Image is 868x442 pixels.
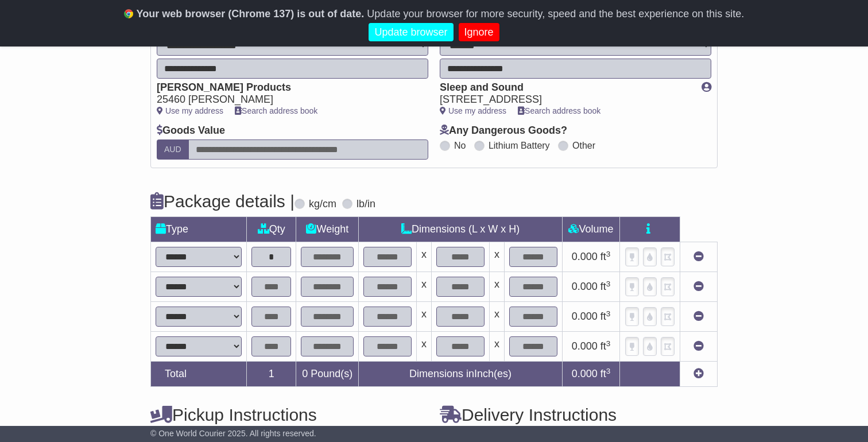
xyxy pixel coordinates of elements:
[440,106,506,115] a: Use my address
[572,340,598,352] span: 0.000
[600,251,611,262] span: ft
[693,368,704,379] a: Add new item
[572,140,595,151] label: Other
[440,405,718,424] h4: Delivery Instructions
[150,192,294,211] h4: Package details |
[157,125,225,137] label: Goods Value
[417,272,432,302] td: x
[440,82,690,94] div: Sleep and Sound
[235,106,317,115] a: Search address book
[151,362,247,387] td: Total
[693,281,704,292] a: Remove this item
[157,82,417,94] div: [PERSON_NAME] Products
[490,272,505,302] td: x
[572,368,598,379] span: 0.000
[150,405,428,424] h4: Pickup Instructions
[247,362,296,387] td: 1
[440,94,690,106] div: [STREET_ADDRESS]
[600,311,611,322] span: ft
[417,302,432,332] td: x
[417,332,432,362] td: x
[606,309,611,318] sup: 3
[572,281,598,292] span: 0.000
[490,242,505,272] td: x
[296,362,359,387] td: Pound(s)
[562,217,619,242] td: Volume
[489,140,550,151] label: Lithium Battery
[157,139,189,160] label: AUD
[490,302,505,332] td: x
[606,367,611,375] sup: 3
[693,251,704,262] a: Remove this item
[454,140,466,151] label: No
[359,362,563,387] td: Dimensions in Inch(es)
[600,368,611,379] span: ft
[369,23,453,42] a: Update browser
[518,106,600,115] a: Search address book
[151,217,247,242] td: Type
[606,250,611,258] sup: 3
[367,8,744,20] span: Update your browser for more security, speed and the best experience on this site.
[359,217,563,242] td: Dimensions (L x W x H)
[150,429,316,438] span: © One World Courier 2025. All rights reserved.
[600,281,611,292] span: ft
[490,332,505,362] td: x
[157,94,417,106] div: 25460 [PERSON_NAME]
[417,242,432,272] td: x
[693,340,704,352] a: Remove this item
[440,125,567,137] label: Any Dangerous Goods?
[137,8,365,20] b: Your web browser (Chrome 137) is out of date.
[572,311,598,322] span: 0.000
[302,368,308,379] span: 0
[459,23,499,42] a: Ignore
[356,198,375,211] label: lb/in
[606,280,611,288] sup: 3
[606,339,611,348] sup: 3
[247,217,296,242] td: Qty
[572,251,598,262] span: 0.000
[296,217,359,242] td: Weight
[309,198,336,211] label: kg/cm
[693,311,704,322] a: Remove this item
[600,340,611,352] span: ft
[157,106,223,115] a: Use my address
